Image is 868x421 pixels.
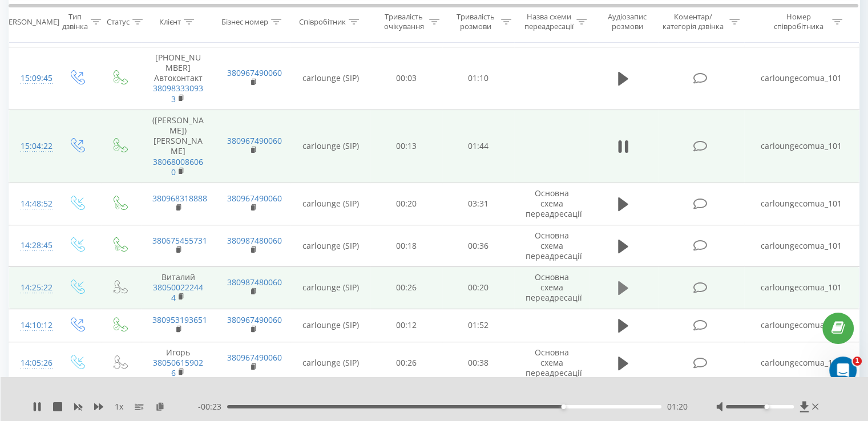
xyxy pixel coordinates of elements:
[299,17,346,26] div: Співробітник
[442,309,514,342] td: 01:52
[442,47,514,110] td: 01:10
[290,47,371,110] td: carlounge (SIP)
[141,267,216,309] td: Виталий
[764,404,769,409] div: Accessibility label
[370,110,442,183] td: 00:13
[153,282,203,303] a: 380500222444
[221,17,268,26] div: Бізнес номер
[62,12,88,31] div: Тип дзвінка
[370,267,442,309] td: 00:26
[141,47,216,110] td: [PHONE_NUMBER] Автоконтакт
[21,277,43,299] div: 14:25:22
[2,17,59,26] div: [PERSON_NAME]
[290,309,371,342] td: carlounge (SIP)
[514,267,589,309] td: Основна схема переадресації
[153,357,203,378] a: 380506159026
[141,342,216,384] td: Игорь
[744,110,859,183] td: carloungecomua_101
[853,357,862,366] span: 1
[667,401,688,412] span: 01:20
[453,12,498,31] div: Тривалість розмови
[21,352,43,374] div: 14:05:26
[290,342,371,384] td: carlounge (SIP)
[227,235,282,246] a: 380987480060
[599,12,655,31] div: Аудіозапис розмови
[152,235,207,246] a: 380675455731
[524,12,574,31] div: Назва схеми переадресації
[660,12,726,31] div: Коментар/категорія дзвінка
[153,156,203,177] a: 380680086060
[21,135,43,157] div: 15:04:22
[744,309,859,342] td: carloungecomua_101
[159,17,181,26] div: Клієнт
[370,342,442,384] td: 00:26
[381,12,427,31] div: Тривалість очікування
[442,342,514,384] td: 00:38
[115,401,123,412] span: 1 x
[153,83,203,104] a: 380983330933
[152,314,207,325] a: 380953193651
[561,404,566,409] div: Accessibility label
[152,193,207,204] a: 380968318888
[21,67,43,90] div: 15:09:45
[514,342,589,384] td: Основна схема переадресації
[514,183,589,225] td: Основна схема переадресації
[744,183,859,225] td: carloungecomua_101
[290,110,371,183] td: carlounge (SIP)
[744,267,859,309] td: carloungecomua_101
[107,17,130,26] div: Статус
[227,67,282,78] a: 380967490060
[227,314,282,325] a: 380967490060
[21,234,43,257] div: 14:28:45
[744,225,859,267] td: carloungecomua_101
[227,193,282,204] a: 380967490060
[370,183,442,225] td: 00:20
[141,110,216,183] td: ([PERSON_NAME]) [PERSON_NAME]
[370,225,442,267] td: 00:18
[442,183,514,225] td: 03:31
[829,357,857,384] iframe: Intercom live chat
[442,110,514,183] td: 01:44
[290,183,371,225] td: carlounge (SIP)
[370,47,442,110] td: 00:03
[21,193,43,215] div: 14:48:52
[227,352,282,363] a: 380967490060
[768,12,829,31] div: Номер співробітника
[370,309,442,342] td: 00:12
[442,267,514,309] td: 00:20
[744,47,859,110] td: carloungecomua_101
[290,267,371,309] td: carlounge (SIP)
[227,277,282,288] a: 380987480060
[21,314,43,337] div: 14:10:12
[290,225,371,267] td: carlounge (SIP)
[198,401,227,412] span: - 00:23
[442,225,514,267] td: 00:36
[744,342,859,384] td: carloungecomua_101
[227,135,282,146] a: 380967490060
[514,225,589,267] td: Основна схема переадресації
